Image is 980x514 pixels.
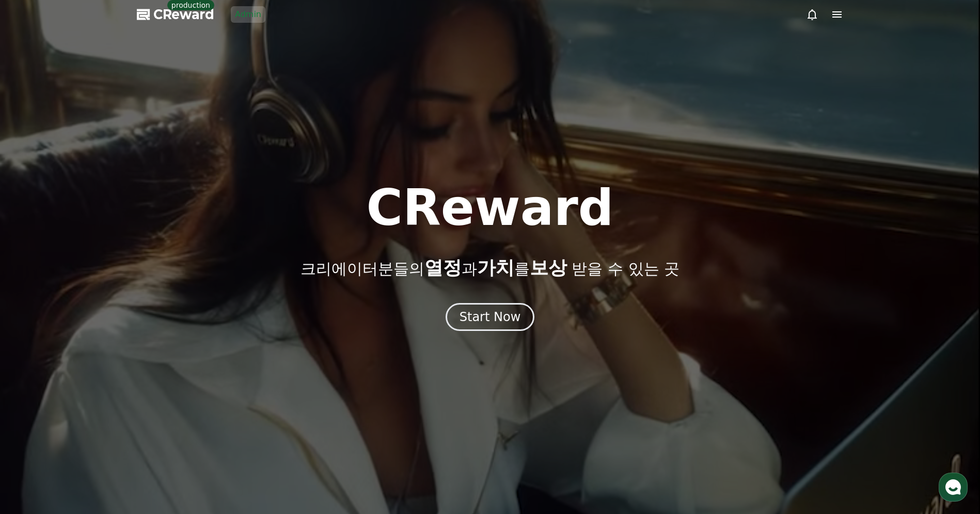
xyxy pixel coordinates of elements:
a: Admin [231,6,265,23]
a: 홈 [3,328,68,354]
a: 설정 [133,328,198,354]
span: 홈 [33,343,39,352]
p: 크리에이터분들의 과 를 받을 수 있는 곳 [301,258,679,278]
span: 대화 [94,344,107,352]
button: Start Now [446,303,535,331]
span: 가치 [477,257,514,278]
span: 설정 [160,343,172,352]
h1: CReward [366,183,613,233]
span: 보상 [530,257,567,278]
a: Start Now [446,313,535,323]
div: Start Now [460,309,521,325]
a: 대화 [68,328,133,354]
a: CReward [137,6,214,23]
span: 열정 [424,257,462,278]
span: CReward [153,6,214,23]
